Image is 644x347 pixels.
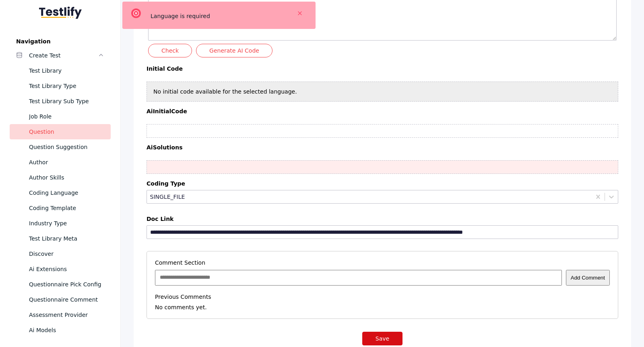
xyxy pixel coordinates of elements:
[10,200,111,216] a: Coding Template
[151,11,283,15] div: Language is required
[29,325,104,335] div: Ai Models
[148,44,192,57] button: Check
[10,139,111,155] a: Question Suggestion
[29,234,104,243] div: Test Library Meta
[147,144,618,151] label: aiSolutions
[29,157,104,167] div: Author
[147,65,618,72] label: Initial Code
[29,188,104,198] div: Coding Language
[153,88,297,95] p: No initial code available for the selected language.
[29,264,104,274] div: Ai Extensions
[147,108,618,114] label: aiInitialCode
[29,142,104,152] div: Question Suggestion
[29,81,104,91] div: Test Library Type
[29,218,104,228] div: Industry Type
[39,6,82,19] img: Testlify - Backoffice
[29,295,104,304] div: Questionnaire Comment
[29,112,104,121] div: Job Role
[10,78,111,94] a: Test Library Type
[147,180,618,187] label: Coding Type
[10,38,111,45] label: Navigation
[10,292,111,307] a: Questionnaire Comment
[10,170,111,185] a: Author Skills
[147,216,618,222] label: Doc Link
[10,185,111,200] a: Coding Language
[10,323,111,338] a: Ai Models
[155,259,610,266] h2: Comment Section
[29,173,104,182] div: Author Skills
[29,203,104,213] div: Coding Template
[10,124,111,139] a: Question
[29,66,104,76] div: Test Library
[155,294,610,300] h3: Previous Comments
[10,231,111,246] a: Test Library Meta
[362,332,402,345] button: Save
[10,246,111,261] a: Discover
[29,249,104,259] div: Discover
[29,127,104,137] div: Question
[29,51,98,60] div: Create Test
[10,155,111,170] a: Author
[29,280,104,289] div: Questionnaire Pick Config
[10,109,111,124] a: Job Role
[29,96,104,106] div: Test Library Sub Type
[10,63,111,78] a: Test Library
[155,304,610,310] p: No comments yet.
[10,216,111,231] a: Industry Type
[566,270,610,286] button: Add Comment
[29,310,104,320] div: Assessment Provider
[10,261,111,277] a: Ai Extensions
[10,307,111,323] a: Assessment Provider
[196,44,272,57] button: Generate AI Code
[10,94,111,109] a: Test Library Sub Type
[10,277,111,292] a: Questionnaire Pick Config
